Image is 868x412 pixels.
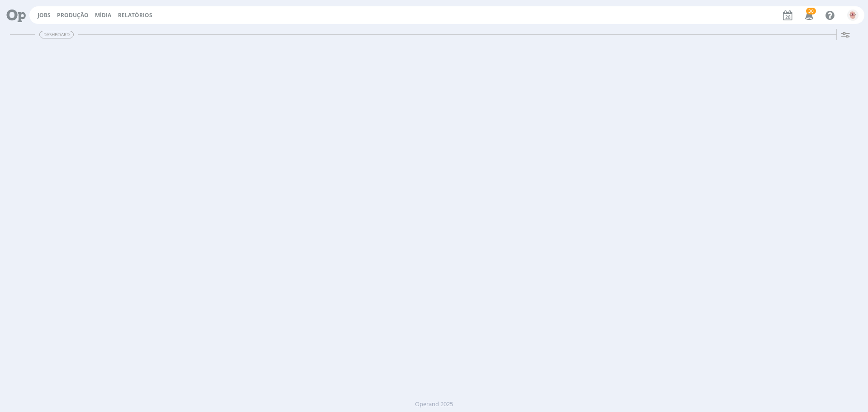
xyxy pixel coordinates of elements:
[39,31,74,38] span: Dashboard
[806,8,816,14] span: 30
[847,9,859,21] img: A
[57,11,89,19] a: Produção
[54,12,91,19] button: Produção
[38,11,51,19] a: Jobs
[799,7,818,24] button: 30
[95,11,111,19] a: Mídia
[35,12,53,19] button: Jobs
[118,11,152,19] a: Relatórios
[847,7,859,23] button: A
[115,12,155,19] button: Relatórios
[92,12,114,19] button: Mídia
